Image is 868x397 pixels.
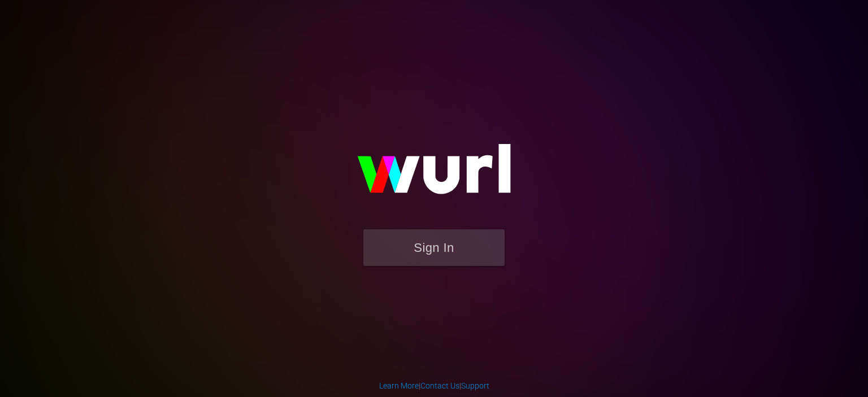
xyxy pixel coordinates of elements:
button: Sign In [363,229,505,266]
div: | | [379,380,489,391]
a: Contact Us [420,381,459,390]
img: wurl-logo-on-black-223613ac3d8ba8fe6dc639794a292ebdb59501304c7dfd60c99c58986ef67473.svg [321,120,547,229]
a: Learn More [379,381,419,390]
a: Support [461,381,489,390]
